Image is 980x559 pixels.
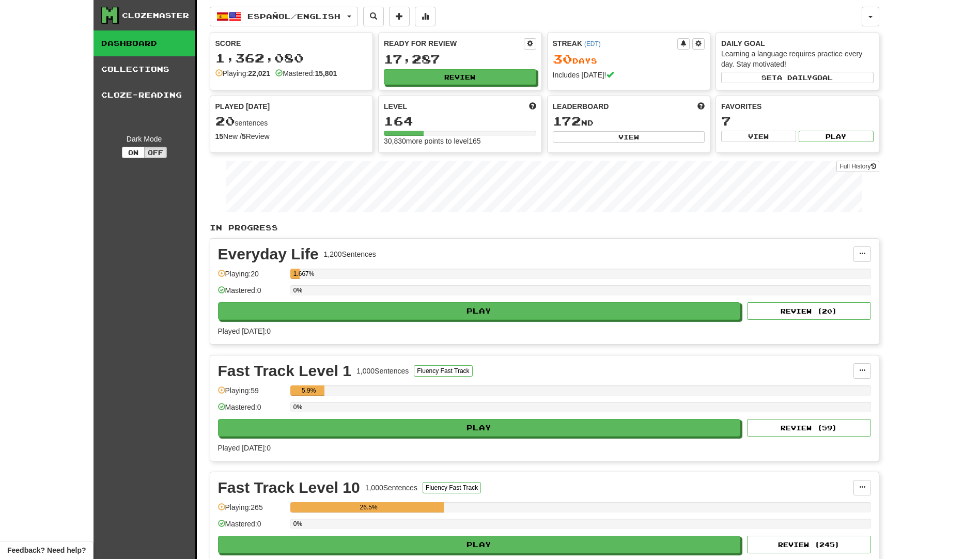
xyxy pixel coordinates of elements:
div: Ready for Review [384,38,524,49]
div: 1.667% [293,269,300,279]
span: Played [DATE]: 0 [218,444,271,452]
strong: 15 [215,132,224,141]
div: Clozemaster [122,10,189,21]
a: Dashboard [94,30,195,56]
p: In Progress [210,223,879,233]
div: 7 [721,115,874,128]
button: Review (20) [747,302,871,320]
a: Cloze-Reading [94,82,195,108]
div: 1,200 Sentences [324,249,376,259]
button: Off [144,147,167,158]
button: Español/English [210,7,358,26]
span: Español / English [247,12,340,21]
span: Open feedback widget [7,545,86,555]
button: Seta dailygoal [721,72,874,83]
div: Playing: 59 [218,385,285,402]
span: This week in points, UTC [697,101,705,112]
div: Mastered: 0 [218,402,285,419]
div: Fast Track Level 10 [218,480,360,495]
div: nd [553,115,705,128]
div: Everyday Life [218,246,319,262]
button: Fluency Fast Track [423,482,481,493]
div: Score [215,38,368,49]
div: Fast Track Level 1 [218,363,352,379]
button: Play [799,131,874,142]
span: Played [DATE] [215,101,270,112]
button: More stats [415,7,435,26]
button: Play [218,419,741,437]
div: New / Review [215,131,368,142]
div: Streak [553,38,678,49]
button: View [553,131,705,143]
strong: 22,021 [248,69,270,77]
button: Add sentence to collection [389,7,410,26]
a: (EDT) [584,40,601,48]
div: 5.9% [293,385,324,396]
span: Level [384,101,407,112]
button: Review [384,69,536,85]
span: 30 [553,52,572,66]
span: Score more points to level up [529,101,536,112]
button: Play [218,536,741,553]
div: Playing: 265 [218,502,285,519]
div: Learning a language requires practice every day. Stay motivated! [721,49,874,69]
div: Mastered: [275,68,337,79]
div: Mastered: 0 [218,285,285,302]
button: On [122,147,145,158]
strong: 15,801 [315,69,337,77]
button: Play [218,302,741,320]
div: 1,000 Sentences [365,483,417,493]
div: Day s [553,53,705,66]
div: Playing: 20 [218,269,285,286]
a: Full History [836,161,879,172]
div: Includes [DATE]! [553,70,705,80]
div: 1,000 Sentences [356,366,409,376]
button: Review (245) [747,536,871,553]
div: sentences [215,115,368,128]
div: 26.5% [293,502,444,513]
strong: 5 [242,132,246,141]
span: 172 [553,114,581,128]
button: View [721,131,796,142]
button: Fluency Fast Track [414,365,472,377]
div: Daily Goal [721,38,874,49]
div: Mastered: 0 [218,519,285,536]
div: 164 [384,115,536,128]
div: Favorites [721,101,874,112]
a: Collections [94,56,195,82]
div: 30,830 more points to level 165 [384,136,536,146]
div: Dark Mode [101,134,188,144]
div: 17,287 [384,53,536,66]
div: Playing: [215,68,271,79]
span: a daily [777,74,812,81]
button: Review (59) [747,419,871,437]
span: 20 [215,114,235,128]
span: Leaderboard [553,101,609,112]
span: Played [DATE]: 0 [218,327,271,335]
button: Search sentences [363,7,384,26]
div: 1,362,080 [215,52,368,65]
